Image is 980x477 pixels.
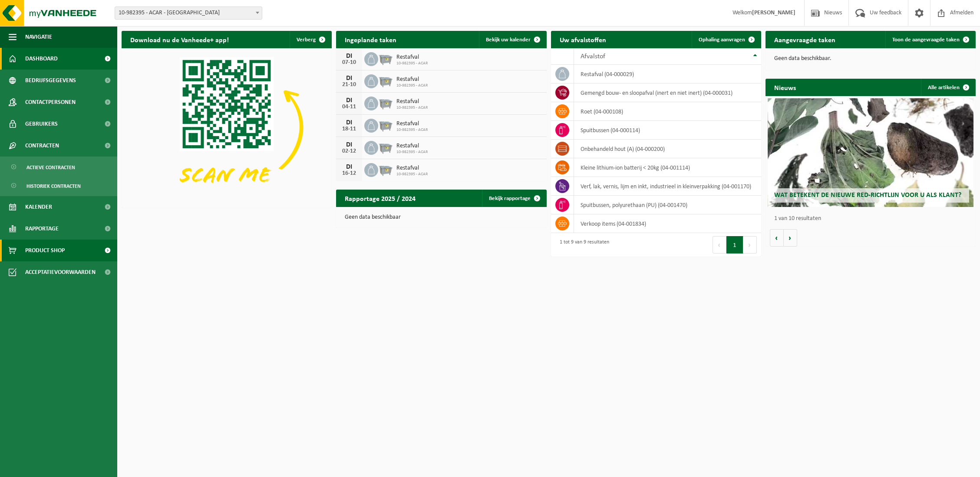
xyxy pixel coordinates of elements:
button: Verberg [290,31,331,48]
span: Restafval [396,98,428,105]
span: Kalender [25,196,52,218]
span: 10-982395 - ACAR [396,127,428,133]
span: Restafval [396,143,428,150]
div: DI [340,119,358,126]
img: WB-2500-GAL-GY-01 [378,95,393,110]
td: verkoop items (04-001834) [574,214,761,233]
a: Wat betekent de nieuwe RED-richtlijn voor u als klant? [768,98,974,207]
img: Download de VHEPlus App [122,48,332,206]
a: Bekijk rapportage [482,190,546,207]
td: gemengd bouw- en sloopafval (inert en niet inert) (04-000031) [574,83,761,102]
span: Rapportage [25,218,59,240]
div: DI [340,141,358,148]
span: Toon de aangevraagde taken [892,37,960,43]
h2: Uw afvalstoffen [551,31,615,48]
td: restafval (04-000029) [574,65,761,83]
span: 10-982395 - ACAR - SINT-NIKLAAS [115,7,262,20]
div: DI [340,75,358,82]
td: roet (04-000108) [574,102,761,121]
a: Bekijk uw kalender [479,31,546,48]
span: Verberg [297,37,316,43]
div: 02-12 [340,148,358,154]
td: onbehandeld hout (A) (04-000200) [574,140,761,158]
span: Gebruikers [25,113,58,135]
img: WB-2500-GAL-GY-01 [378,73,393,88]
h2: Nieuws [766,79,805,96]
span: 10-982395 - ACAR [396,105,428,110]
p: 1 van 10 resultaten [774,216,971,222]
h2: Rapportage 2025 / 2024 [336,190,424,207]
div: 04-11 [340,104,358,110]
img: WB-2500-GAL-GY-01 [378,51,393,66]
p: Geen data beschikbaar [345,214,538,220]
a: Toon de aangevraagde taken [885,31,975,48]
div: DI [340,53,358,60]
span: Afvalstof [581,53,605,60]
a: Actieve contracten [2,159,115,175]
span: 10-982395 - ACAR - SINT-NIKLAAS [115,7,262,19]
span: Contracten [25,135,59,157]
div: 1 tot 9 van 9 resultaten [555,235,609,254]
div: DI [340,163,358,170]
span: Actieve contracten [26,159,75,176]
span: Restafval [396,54,428,61]
td: kleine lithium-ion batterij < 20kg (04-001114) [574,158,761,177]
span: Restafval [396,76,428,83]
span: Contactpersonen [25,91,76,113]
img: WB-2500-GAL-GY-01 [378,162,393,177]
span: Navigatie [25,26,52,48]
h2: Aangevraagde taken [766,31,844,48]
td: verf, lak, vernis, lijm en inkt, industrieel in kleinverpakking (04-001170) [574,177,761,196]
span: Historiek contracten [26,178,81,194]
span: Restafval [396,165,428,172]
div: 07-10 [340,60,358,66]
button: Next [743,236,757,254]
a: Ophaling aanvragen [692,31,760,48]
h2: Ingeplande taken [336,31,405,48]
span: 10-982395 - ACAR [396,150,428,155]
span: Bedrijfsgegevens [25,70,76,91]
div: 21-10 [340,82,358,88]
span: Ophaling aanvragen [699,37,745,43]
strong: [PERSON_NAME] [752,10,795,16]
button: Previous [713,236,726,254]
button: 1 [726,236,743,254]
div: 16-12 [340,170,358,177]
span: Restafval [396,120,428,127]
span: Dashboard [25,48,58,70]
div: 18-11 [340,126,358,132]
span: Acceptatievoorwaarden [25,261,96,283]
span: 10-982395 - ACAR [396,172,428,177]
a: Alle artikelen [921,79,975,96]
a: Historiek contracten [2,177,115,194]
span: 10-982395 - ACAR [396,83,428,88]
span: 10-982395 - ACAR [396,61,428,66]
span: Wat betekent de nieuwe RED-richtlijn voor u als klant? [774,192,961,199]
div: DI [340,97,358,104]
td: spuitbussen (04-000114) [574,121,761,140]
img: WB-2500-GAL-GY-01 [378,117,393,132]
button: Volgende [784,229,797,247]
img: WB-2500-GAL-GY-01 [378,140,393,154]
td: spuitbussen, polyurethaan (PU) (04-001470) [574,196,761,214]
button: Vorige [770,229,784,247]
p: Geen data beschikbaar. [774,56,967,62]
h2: Download nu de Vanheede+ app! [122,31,238,48]
span: Bekijk uw kalender [486,37,531,43]
span: Product Shop [25,240,65,261]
